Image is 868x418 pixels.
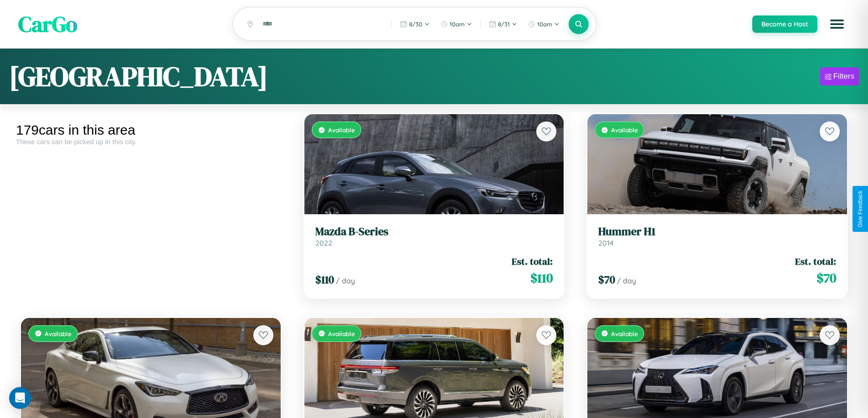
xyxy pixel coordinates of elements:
[598,225,836,238] h3: Hummer H1
[315,225,553,238] h3: Mazda B-Series
[16,122,286,138] div: 179 cars in this area
[16,138,286,146] div: These cars can be picked up in this city.
[817,269,836,287] span: $ 70
[820,67,859,86] button: Filters
[795,255,836,268] span: Est. total:
[450,20,465,28] span: 10am
[395,17,434,31] button: 8/30
[484,17,522,31] button: 8/31
[409,20,422,28] span: 8 / 30
[857,191,863,227] div: Give Feedback
[9,387,31,409] div: Open Intercom Messenger
[530,269,553,287] span: $ 110
[611,330,638,337] span: Available
[824,11,850,37] button: Open menu
[598,238,614,247] span: 2014
[833,72,854,81] div: Filters
[512,255,553,268] span: Est. total:
[9,58,268,95] h1: [GEOGRAPHIC_DATA]
[315,272,334,287] span: $ 110
[598,225,836,247] a: Hummer H12014
[617,276,636,285] span: / day
[537,20,552,28] span: 10am
[598,272,615,287] span: $ 70
[328,126,355,134] span: Available
[336,276,355,285] span: / day
[752,15,817,33] button: Become a Host
[498,20,510,28] span: 8 / 31
[524,17,564,31] button: 10am
[315,238,332,247] span: 2022
[328,330,355,337] span: Available
[315,225,553,247] a: Mazda B-Series2022
[18,9,77,39] span: CarGo
[611,126,638,134] span: Available
[436,17,477,31] button: 10am
[45,330,72,337] span: Available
